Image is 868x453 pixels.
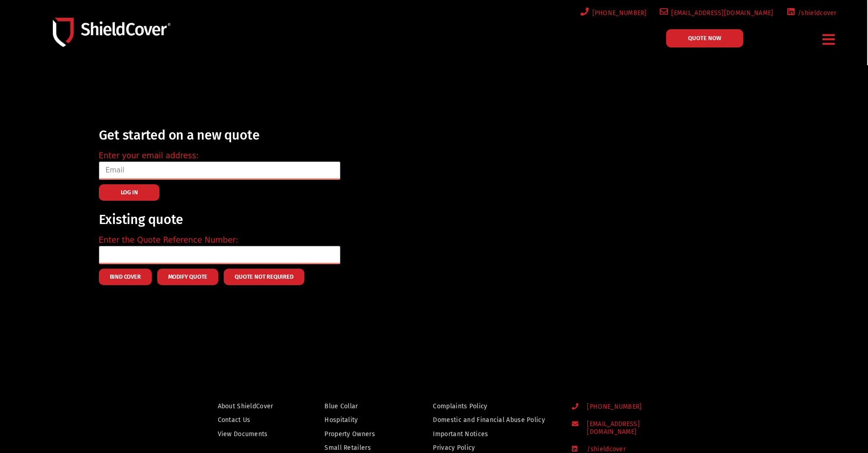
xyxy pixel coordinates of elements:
[572,403,683,411] a: [PHONE_NUMBER]
[235,276,293,278] span: Quote Not Required
[99,184,160,201] button: LOG IN
[99,150,199,162] label: Enter your email address:
[218,401,286,412] a: About ShieldCover
[324,401,358,412] span: Blue Collar
[572,421,683,436] a: [EMAIL_ADDRESS][DOMAIN_NAME]
[589,7,647,19] span: [PHONE_NUMBER]
[99,128,340,143] h2: Get started on a new quote
[324,428,375,440] span: Property Owners
[433,428,554,440] a: Important Notices
[53,18,170,47] img: Shield-Cover-Underwriting-Australia-logo-full
[324,401,394,412] a: Blue Collar
[218,414,251,426] span: Contact Us
[110,276,141,278] span: Bind Cover
[99,161,340,180] input: Email
[218,428,268,440] span: View Documents
[580,421,683,436] span: [EMAIL_ADDRESS][DOMAIN_NAME]
[433,414,545,426] span: Domestic and Financial Abuse Policy
[218,401,273,412] span: About ShieldCover
[218,414,286,426] a: Contact Us
[99,269,152,285] button: Bind Cover
[99,213,340,227] h2: Existing quote
[121,192,138,193] span: LOG IN
[668,7,773,19] span: [EMAIL_ADDRESS][DOMAIN_NAME]
[688,35,721,41] span: QUOTE NOW
[433,401,554,412] a: Complaints Policy
[433,428,488,440] span: Important Notices
[785,7,837,19] a: /shieldcover
[224,269,304,285] button: Quote Not Required
[579,7,647,19] a: [PHONE_NUMBER]
[795,7,837,19] span: /shieldcover
[218,428,286,440] a: View Documents
[324,414,358,426] span: Hospitality
[666,29,743,47] a: QUOTE NOW
[324,428,394,440] a: Property Owners
[157,269,219,285] button: Modify Quote
[580,403,642,411] span: [PHONE_NUMBER]
[324,414,394,426] a: Hospitality
[658,7,774,19] a: [EMAIL_ADDRESS][DOMAIN_NAME]
[168,276,208,278] span: Modify Quote
[99,234,238,246] label: Enter the Quote Reference Number:
[819,29,839,50] div: Menu Toggle
[433,401,487,412] span: Complaints Policy
[433,414,554,426] a: Domestic and Financial Abuse Policy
